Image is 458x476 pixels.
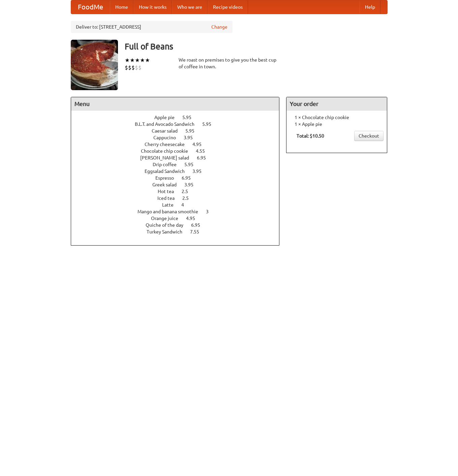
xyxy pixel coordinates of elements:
[140,155,196,160] span: [PERSON_NAME] salad
[138,209,221,214] a: Mango and banana smoothie 3
[153,135,183,140] span: Cappucino
[185,128,201,134] span: 5.95
[153,162,206,167] a: Drip coffee 5.95
[297,133,324,139] b: Total: $10.50
[71,0,110,14] a: FoodMe
[153,162,183,167] span: Drip coffee
[110,0,133,14] a: Home
[145,142,191,147] span: Cherry cheesecake
[157,195,201,201] a: Iced tea 2.5
[71,97,279,111] h4: Menu
[125,40,388,53] h3: Full of Beans
[135,121,201,127] span: B.L.T. and Avocado Sandwich
[133,0,172,14] a: How it works
[141,148,195,154] span: Chocolate chip cookie
[208,0,248,14] a: Recipe videos
[145,169,214,174] a: Eggsalad Sandwich 3.95
[184,182,200,187] span: 3.95
[140,57,145,64] li: ★
[145,169,191,174] span: Eggsalad Sandwich
[153,135,205,140] a: Cappucino 3.95
[152,128,207,134] a: Caesar salad 5.95
[184,162,200,167] span: 5.95
[190,229,206,234] span: 7.55
[154,115,181,120] span: Apple pie
[182,175,197,181] span: 6.95
[290,121,384,127] li: 1 × Apple pie
[192,142,208,147] span: 4.95
[155,175,181,181] span: Espresso
[172,0,208,14] a: Who we are
[360,0,380,14] a: Help
[146,222,213,228] a: Quiche of the day 6.95
[131,64,135,71] li: $
[197,155,213,160] span: 6.95
[147,229,212,234] a: Turkey Sandwich 7.55
[71,40,118,90] img: angular.jpg
[181,202,191,208] span: 4
[152,182,206,187] a: Greek salad 3.95
[151,216,185,221] span: Orange juice
[130,57,135,64] li: ★
[140,155,218,160] a: [PERSON_NAME] salad 6.95
[152,182,183,187] span: Greek salad
[146,222,190,228] span: Quiche of the day
[152,128,184,134] span: Caesar salad
[286,97,387,111] h4: Your order
[184,135,200,140] span: 3.95
[182,195,195,201] span: 2.5
[186,216,202,221] span: 4.95
[145,142,214,147] a: Cherry cheesecake 4.95
[206,209,215,214] span: 3
[125,57,130,64] li: ★
[158,189,201,194] a: Hot tea 2.5
[135,121,224,127] a: B.L.T. and Avocado Sandwich 5.95
[138,209,205,214] span: Mango and banana smoothie
[182,115,198,120] span: 5.95
[151,216,208,221] a: Orange juice 4.95
[157,195,181,201] span: Iced tea
[135,57,140,64] li: ★
[290,114,384,121] li: 1 × Chocolate chip cookie
[192,169,208,174] span: 3.95
[179,57,280,70] div: We roast on premises to give you the best cup of coffee in town.
[155,175,203,181] a: Espresso 6.95
[135,64,138,71] li: $
[202,121,218,127] span: 5.95
[158,189,181,194] span: Hot tea
[162,202,180,208] span: Latte
[147,229,189,234] span: Turkey Sandwich
[154,115,204,120] a: Apple pie 5.95
[182,189,195,194] span: 2.5
[211,24,227,30] a: Change
[191,222,207,228] span: 6.95
[162,202,196,208] a: Latte 4
[145,57,150,64] li: ★
[71,21,233,33] div: Deliver to: [STREET_ADDRESS]
[354,131,384,141] a: Checkout
[141,148,217,154] a: Chocolate chip cookie 4.55
[125,64,128,71] li: $
[196,148,212,154] span: 4.55
[138,64,142,71] li: $
[128,64,131,71] li: $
